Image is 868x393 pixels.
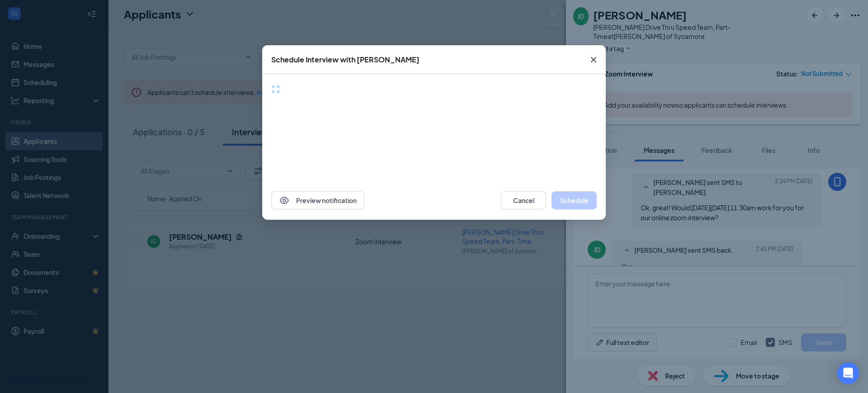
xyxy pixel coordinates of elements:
[837,362,859,384] div: Open Intercom Messenger
[552,191,597,209] button: Schedule
[581,45,606,74] button: Close
[271,55,420,65] div: Schedule Interview with [PERSON_NAME]
[501,191,546,209] button: Cancel
[279,195,290,206] svg: Eye
[588,54,599,65] svg: Cross
[271,191,364,209] button: EyePreview notification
